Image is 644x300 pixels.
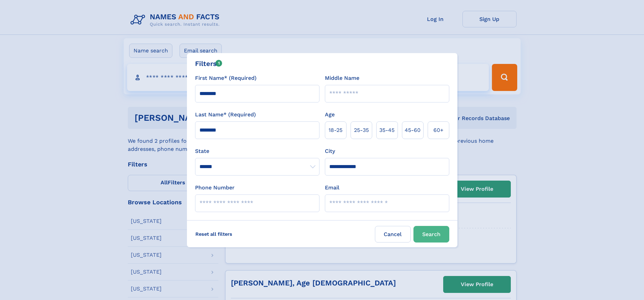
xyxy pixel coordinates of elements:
[195,59,222,69] div: Filters
[405,126,421,134] span: 45‑60
[325,111,335,119] label: Age
[195,184,235,192] label: Phone Number
[354,126,369,134] span: 25‑35
[325,147,335,155] label: City
[433,126,444,134] span: 60+
[413,226,449,243] button: Search
[191,226,237,242] label: Reset all filters
[329,126,342,134] span: 18‑25
[195,147,319,155] label: State
[325,184,339,192] label: Email
[195,111,256,119] label: Last Name* (Required)
[195,74,257,82] label: First Name* (Required)
[325,74,359,82] label: Middle Name
[379,126,395,134] span: 35‑45
[375,226,411,243] label: Cancel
